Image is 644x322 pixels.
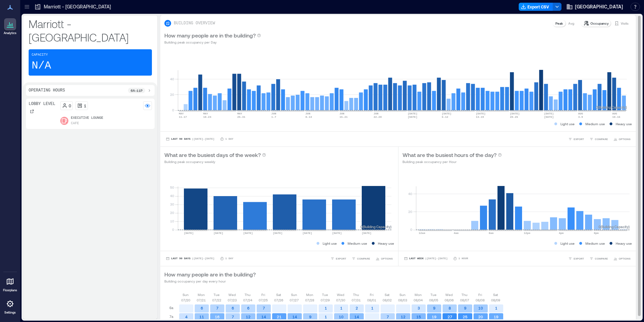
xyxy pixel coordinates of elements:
p: Fri [370,292,374,297]
p: 08/01 [367,297,376,303]
p: Cafe [71,121,79,126]
text: MAY [203,112,208,115]
p: Tue [430,292,437,297]
p: 1 Day [225,137,233,141]
text: 14 [354,315,359,319]
p: Wed [445,292,453,297]
button: EXPORT [567,255,585,262]
text: 2 [356,306,358,310]
p: Sun [291,292,297,297]
text: 16 [215,315,220,319]
p: 08/09 [491,297,500,303]
tspan: 20 [408,210,412,214]
p: Operating Hours [29,88,65,93]
text: 20-26 [510,115,518,118]
text: 8-14 [305,115,312,118]
text: [DATE] [442,112,452,115]
p: Visits [621,21,629,26]
p: 08/07 [460,297,469,303]
text: 4am [454,232,459,235]
text: 12pm [524,232,530,235]
p: 07/20 [181,297,190,303]
p: 08/03 [398,297,407,303]
text: [DATE] [243,232,253,235]
p: Medium use [585,241,605,246]
text: 6 [232,306,234,310]
p: 07/31 [352,297,361,303]
text: 25-31 [237,115,245,118]
text: 7 [216,306,219,310]
p: Sat [493,292,498,297]
text: 1 [495,306,497,310]
text: MAY [179,112,184,115]
p: 08/05 [429,297,438,303]
p: 08/08 [476,297,485,303]
span: EXPORT [574,257,584,261]
text: 14 [292,315,297,319]
text: JUN [374,112,379,115]
p: Heavy use [616,241,632,246]
a: Floorplans [1,273,19,294]
p: Sat [385,292,389,297]
button: OPTIONS [612,136,632,142]
text: 1 [340,306,343,310]
button: COMPARE [588,255,609,262]
text: 11 [199,315,204,319]
p: Light use [323,241,337,246]
tspan: 0 [410,227,412,232]
text: AUG [578,112,583,115]
p: Sun [399,292,406,297]
button: COMPARE [350,255,372,262]
p: Building peak occupancy per Day [164,39,261,45]
p: Wed [337,292,344,297]
span: EXPORT [336,257,346,261]
tspan: 20 [170,92,174,97]
tspan: 10 [170,219,174,223]
text: 25 [463,315,468,319]
button: Last 90 Days |[DATE]-[DATE] [164,255,216,262]
p: 08/02 [383,297,392,303]
button: COMPARE [588,136,609,142]
p: 07/21 [197,297,206,303]
text: 8 [449,306,451,310]
span: COMPARE [357,257,370,261]
p: Thu [245,292,251,297]
text: 15-21 [340,115,348,118]
span: COMPARE [595,257,608,261]
p: Medium use [585,121,605,127]
span: [GEOGRAPHIC_DATA] [575,3,623,10]
p: 08/06 [445,297,454,303]
text: 10 [339,315,344,319]
p: How many people are in the building? [164,31,256,39]
tspan: 40 [170,77,174,81]
button: OPTIONS [374,255,394,262]
text: 12 [246,315,251,319]
text: 4 [185,315,188,319]
text: 6 [201,306,203,310]
text: 8pm [594,232,599,235]
text: 15 [416,315,421,319]
button: [GEOGRAPHIC_DATA] [564,1,625,12]
text: 22-28 [374,115,382,118]
p: How many people are in the building? [164,270,256,278]
text: [DATE] [302,232,312,235]
p: Marriott - [GEOGRAPHIC_DATA] [44,3,111,10]
text: [DATE] [510,112,520,115]
text: 7 [232,315,234,319]
p: 6a [169,305,173,311]
text: 9 [309,315,312,319]
text: 1-7 [271,115,277,118]
p: Settings [4,311,16,315]
p: What are the busiest hours of the day? [402,151,496,159]
p: Fri [261,292,265,297]
p: Tue [322,292,328,297]
span: OPTIONS [619,137,631,141]
p: 07/23 [228,297,237,303]
p: Floorplans [3,288,17,292]
p: 0 [69,103,71,108]
text: [DATE] [408,112,417,115]
text: AUG [612,112,617,115]
span: OPTIONS [619,257,631,261]
text: MAY [237,112,242,115]
a: Analytics [2,16,19,37]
